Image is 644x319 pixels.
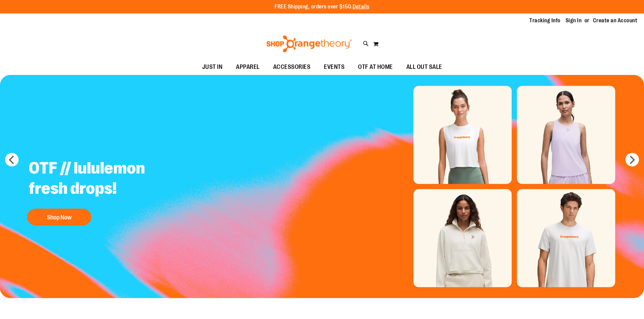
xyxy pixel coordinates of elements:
[236,59,260,75] span: APPAREL
[529,17,560,24] a: Tracking Info
[324,59,344,75] span: EVENTS
[353,4,369,10] a: Details
[24,153,192,205] h2: OTF // lululemon fresh drops!
[625,153,639,166] button: next
[275,3,369,11] p: FREE Shipping, orders over $150.
[566,17,582,24] a: Sign In
[593,17,638,24] a: Create an Account
[5,153,19,166] button: prev
[358,59,393,75] span: OTF AT HOME
[406,59,442,75] span: ALL OUT SALE
[202,59,223,75] span: JUST IN
[265,35,353,52] img: Shop Orangetheory
[24,153,192,229] a: OTF // lululemon fresh drops! Shop Now
[273,59,311,75] span: ACCESSORIES
[27,209,91,225] button: Shop Now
